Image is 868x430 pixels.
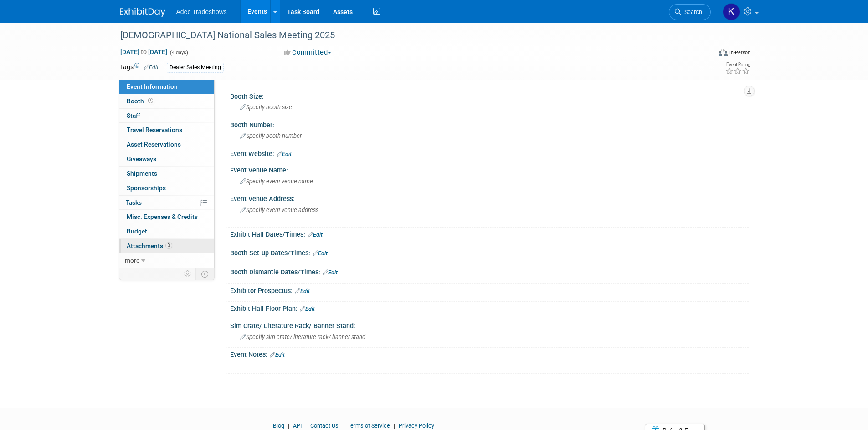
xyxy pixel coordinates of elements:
[119,152,214,166] a: Giveaways
[230,302,749,314] div: Exhibit Hall Floor Plan:
[127,242,172,249] span: Attachments
[144,64,159,71] a: Edit
[286,422,292,429] span: |
[719,49,728,56] img: Format-Inperson.png
[230,319,749,330] div: Sim Crate/ Literature Rack/ Banner Stand:
[657,47,751,61] div: Event Format
[295,288,310,294] a: Edit
[119,94,214,108] a: Booth
[119,196,214,210] a: Tasks
[119,210,214,224] a: Misc. Expenses & Credits
[399,422,434,429] a: Privacy Policy
[729,49,750,56] div: In-Person
[273,422,284,429] a: Blog
[127,170,157,177] span: Shipments
[300,306,315,312] a: Edit
[119,123,214,137] a: Travel Reservations
[240,207,318,213] span: Specify event venue address
[119,109,214,123] a: Staff
[391,422,397,429] span: |
[180,268,196,280] td: Personalize Event Tab Strip
[127,213,198,220] span: Misc. Expenses & Credits
[230,90,749,101] div: Booth Size:
[230,246,749,258] div: Booth Set-up Dates/Times:
[230,118,749,130] div: Booth Number:
[303,422,309,429] span: |
[310,422,339,429] a: Contact Us
[195,268,214,280] td: Toggle Event Tabs
[270,352,285,358] a: Edit
[313,250,328,257] a: Edit
[119,239,214,253] a: Attachments3
[230,348,749,359] div: Event Notes:
[146,97,155,104] span: Booth not reserved yet
[127,155,156,162] span: Giveaways
[230,147,749,159] div: Event Website:
[139,48,148,56] span: to
[230,284,749,296] div: Exhibitor Prospectus:
[127,112,140,119] span: Staff
[681,9,702,15] span: Search
[230,265,749,277] div: Booth Dismantle Dates/Times:
[127,228,147,235] span: Budget
[119,80,214,94] a: Event Information
[281,48,335,57] button: Committed
[119,137,214,152] a: Asset Reservations
[240,178,313,185] span: Specify event venue name
[127,141,181,148] span: Asset Reservations
[723,3,740,20] img: Kelsey Beilstein
[127,97,155,105] span: Booth
[240,104,292,111] span: Specify booth size
[277,151,292,157] a: Edit
[120,8,165,17] img: ExhibitDay
[323,269,338,276] a: Edit
[165,242,172,249] span: 3
[240,132,302,139] span: Specify booth number
[125,257,139,264] span: more
[167,63,224,72] div: Dealer Sales Meeting
[126,199,142,206] span: Tasks
[340,422,346,429] span: |
[169,50,188,56] span: (4 days)
[669,4,711,20] a: Search
[120,62,159,73] td: Tags
[119,253,214,268] a: more
[120,48,168,56] span: [DATE] [DATE]
[127,83,178,90] span: Event Information
[308,232,323,238] a: Edit
[230,228,749,239] div: Exhibit Hall Dates/Times:
[347,422,390,429] a: Terms of Service
[127,184,166,192] span: Sponsorships
[293,422,302,429] a: API
[176,8,227,15] span: Adec Tradeshows
[119,181,214,195] a: Sponsorships
[119,167,214,181] a: Shipments
[117,27,697,44] div: [DEMOGRAPHIC_DATA] National Sales Meeting 2025
[119,224,214,238] a: Budget
[240,334,365,340] span: Specify sim crate/ literature rack/ banner stand
[230,192,749,203] div: Event Venue Address:
[725,62,750,67] div: Event Rating
[230,163,749,175] div: Event Venue Name:
[127,126,182,133] span: Travel Reservations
